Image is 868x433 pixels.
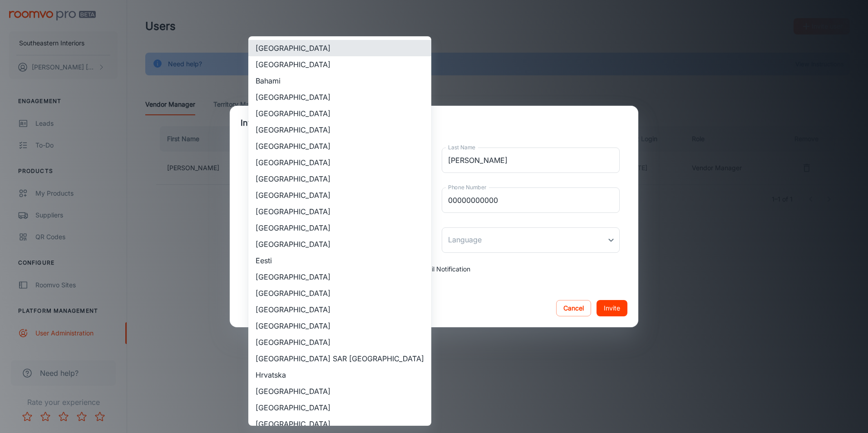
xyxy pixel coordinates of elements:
li: [GEOGRAPHIC_DATA] SAR [GEOGRAPHIC_DATA] [248,350,431,367]
li: [GEOGRAPHIC_DATA] [248,203,431,220]
li: [GEOGRAPHIC_DATA] [248,40,431,56]
li: [GEOGRAPHIC_DATA] [248,154,431,171]
li: [GEOGRAPHIC_DATA] [248,56,431,73]
li: [GEOGRAPHIC_DATA] [248,89,431,105]
li: [GEOGRAPHIC_DATA] [248,187,431,203]
li: [GEOGRAPHIC_DATA] [248,138,431,154]
li: [GEOGRAPHIC_DATA] [248,236,431,252]
li: [GEOGRAPHIC_DATA] [248,399,431,416]
li: [GEOGRAPHIC_DATA] [248,383,431,399]
li: Bahami [248,73,431,89]
li: [GEOGRAPHIC_DATA] [248,318,431,334]
li: [GEOGRAPHIC_DATA] [248,220,431,236]
li: [GEOGRAPHIC_DATA] [248,122,431,138]
li: [GEOGRAPHIC_DATA] [248,334,431,350]
li: Hrvatska [248,367,431,383]
li: [GEOGRAPHIC_DATA] [248,269,431,285]
li: [GEOGRAPHIC_DATA] [248,105,431,122]
li: [GEOGRAPHIC_DATA] [248,285,431,301]
li: [GEOGRAPHIC_DATA] [248,301,431,318]
li: [GEOGRAPHIC_DATA] [248,171,431,187]
li: [GEOGRAPHIC_DATA] [248,416,431,432]
li: Eesti [248,252,431,269]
